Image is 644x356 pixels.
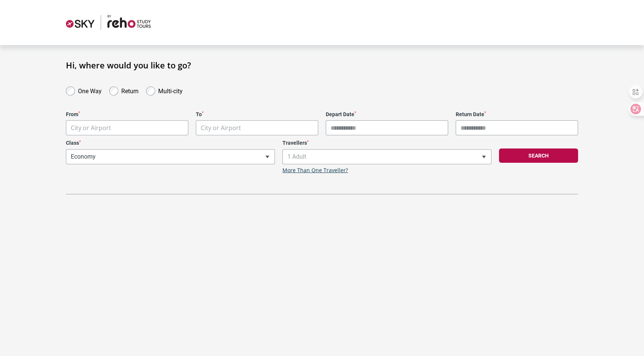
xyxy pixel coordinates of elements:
[282,149,491,164] span: 1 Adult
[158,86,183,95] label: Multi-city
[66,149,275,164] span: Economy
[499,148,578,163] button: Search
[196,111,318,118] label: To
[66,140,275,146] label: Class
[282,140,491,146] label: Travellers
[66,120,188,135] span: City or Airport
[326,111,448,118] label: Depart Date
[201,124,241,132] span: City or Airport
[71,124,111,132] span: City or Airport
[283,150,491,164] span: 1 Adult
[66,60,578,70] h1: Hi, where would you like to go?
[456,111,578,118] label: Return Date
[196,121,318,135] span: City or Airport
[66,150,275,164] span: Economy
[66,111,188,118] label: From
[282,167,348,174] a: More Than One Traveller?
[121,86,139,95] label: Return
[196,120,318,135] span: City or Airport
[78,86,102,95] label: One Way
[66,121,188,135] span: City or Airport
